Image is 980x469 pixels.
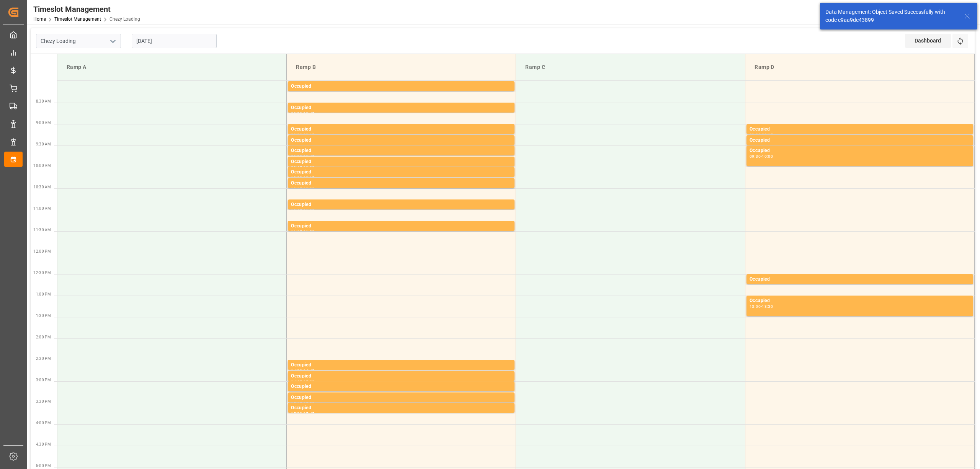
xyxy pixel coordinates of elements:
[761,305,762,308] div: -
[750,144,761,148] div: 09:15
[33,16,46,22] a: Home
[291,155,302,158] div: 09:30
[36,399,51,404] span: 3:30 PM
[291,83,511,90] div: Occupied
[303,230,314,234] div: 11:30
[36,292,51,296] span: 1:00 PM
[761,283,762,287] div: -
[293,60,510,74] div: Ramp B
[750,137,970,144] div: Occupied
[825,8,957,24] div: Data Management: Object Saved Successfully with code e9aa9dc43899
[302,412,303,415] div: -
[291,412,302,415] div: 15:30
[302,176,303,180] div: -
[750,305,761,308] div: 13:00
[291,187,302,191] div: 10:15
[762,283,773,287] div: 12:45
[905,34,951,48] div: Dashboard
[33,185,51,189] span: 10:30 AM
[750,155,761,158] div: 09:30
[291,112,302,115] div: 08:30
[761,144,762,148] div: -
[303,155,314,158] div: 09:45
[36,356,51,361] span: 2:30 PM
[291,133,302,137] div: 09:00
[291,158,511,166] div: Occupied
[302,90,303,94] div: -
[291,147,511,155] div: Occupied
[36,442,51,446] span: 4:30 PM
[303,112,314,115] div: 08:45
[36,99,51,103] span: 8:30 AM
[33,206,51,211] span: 11:00 AM
[302,380,303,384] div: -
[302,144,303,148] div: -
[107,35,118,47] button: open menu
[302,133,303,137] div: -
[302,209,303,212] div: -
[291,373,511,380] div: Occupied
[291,144,302,148] div: 09:15
[303,187,314,191] div: 10:30
[302,187,303,191] div: -
[302,369,303,373] div: -
[291,104,511,112] div: Occupied
[303,391,314,394] div: 15:15
[522,60,739,74] div: Ramp C
[291,369,302,373] div: 14:30
[36,464,51,468] span: 5:00 PM
[33,228,51,232] span: 11:30 AM
[762,305,773,308] div: 13:30
[36,335,51,339] span: 2:00 PM
[36,34,121,48] input: Type to search/select
[302,112,303,115] div: -
[291,404,511,412] div: Occupied
[750,276,970,283] div: Occupied
[291,361,511,369] div: Occupied
[36,121,51,125] span: 9:00 AM
[750,147,970,155] div: Occupied
[761,133,762,137] div: -
[291,394,511,402] div: Occupied
[303,369,314,373] div: 14:45
[36,142,51,146] span: 9:30 AM
[303,90,314,94] div: 08:15
[750,283,761,287] div: 12:30
[36,378,51,382] span: 3:00 PM
[291,230,302,234] div: 11:15
[291,126,511,133] div: Occupied
[761,155,762,158] div: -
[302,391,303,394] div: -
[762,155,773,158] div: 10:00
[54,16,101,22] a: Timeslot Management
[303,209,314,212] div: 11:00
[302,230,303,234] div: -
[33,163,51,168] span: 10:00 AM
[291,209,302,212] div: 10:45
[64,60,280,74] div: Ramp A
[33,271,51,275] span: 12:30 PM
[36,314,51,318] span: 1:30 PM
[303,380,314,384] div: 15:00
[36,421,51,425] span: 4:00 PM
[291,391,302,394] div: 15:00
[291,180,511,187] div: Occupied
[291,137,511,144] div: Occupied
[750,297,970,305] div: Occupied
[762,144,773,148] div: 09:30
[302,402,303,405] div: -
[302,155,303,158] div: -
[291,380,302,384] div: 14:45
[291,222,511,230] div: Occupied
[291,383,511,391] div: Occupied
[303,133,314,137] div: 09:15
[291,176,302,180] div: 10:00
[303,144,314,148] div: 09:30
[303,166,314,169] div: 10:00
[303,176,314,180] div: 10:15
[762,133,773,137] div: 09:15
[303,402,314,405] div: 15:30
[750,133,761,137] div: 09:00
[33,249,51,253] span: 12:00 PM
[291,90,302,94] div: 08:00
